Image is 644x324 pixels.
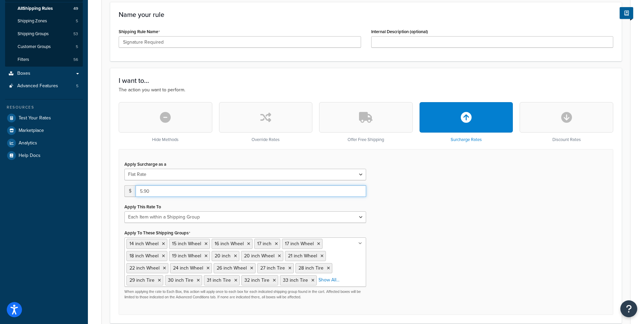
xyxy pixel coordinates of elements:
p: When applying the rate to Each Box, this action will apply once to each box for each indicated sh... [124,289,366,300]
span: 5 [76,18,78,24]
a: Show All... [318,277,339,283]
span: 5 [76,44,78,50]
p: The action you want to perform. [119,86,613,94]
div: Override Rates [219,102,313,142]
span: 31 inch Tire [207,277,231,284]
span: 27 inch Tire [260,264,285,272]
li: Customer Groups [5,41,83,53]
a: Filters56 [5,53,83,66]
span: 26 inch Wheel [217,264,247,272]
span: 30 inch Tire [168,277,193,284]
a: Shipping Groups53 [5,28,83,40]
span: 17 inch [257,240,271,247]
span: 56 [73,57,78,63]
label: Internal Description (optional) [371,29,428,34]
span: 19 inch Wheel [172,252,201,259]
label: Apply To These Shipping Groups [124,230,190,236]
span: 32 inch Tire [244,277,269,284]
span: 29 inch Tire [129,277,154,284]
div: Discount Rates [520,102,613,142]
div: Resources [5,105,83,110]
li: Advanced Features [5,80,83,92]
span: Help Docs [19,153,41,159]
button: Show Help Docs [620,7,633,19]
a: Shipping Zones5 [5,15,83,27]
span: Filters [18,57,29,63]
a: Customer Groups5 [5,41,83,53]
a: Test Your Rates [5,112,83,124]
a: Analytics [5,137,83,149]
a: AllShipping Rules49 [5,2,83,15]
span: 15 inch Wheel [172,240,201,247]
div: Surcharge Rates [420,102,513,142]
a: Help Docs [5,149,83,162]
span: Shipping Zones [18,18,47,24]
span: 18 inch Wheel [129,252,159,259]
span: All Shipping Rules [18,6,53,11]
span: Analytics [19,140,37,146]
li: Filters [5,53,83,66]
li: Shipping Groups [5,28,83,40]
a: Marketplace [5,124,83,137]
span: Test Your Rates [19,115,51,121]
span: Shipping Groups [18,31,49,37]
a: Advanced Features5 [5,80,83,92]
label: Apply Surcharge as a [124,162,166,167]
span: Marketplace [19,128,44,134]
span: Advanced Features [17,83,58,89]
span: 14 inch Wheel [129,240,159,247]
a: Boxes [5,67,83,80]
h3: Name your rule [119,11,613,18]
label: Shipping Rule Name [119,29,160,34]
span: 24 inch Wheel [173,264,203,272]
span: 28 inch Tire [299,264,324,272]
span: 22 inch Wheel [129,264,160,272]
span: 33 inch Tire [283,277,308,284]
button: Open Resource Center [620,300,637,317]
div: Hide Methods [119,102,212,142]
span: $ [124,185,136,197]
span: 17 inch Wheel [285,240,314,247]
span: 53 [73,31,78,37]
div: Offer Free Shipping [319,102,413,142]
li: Shipping Zones [5,15,83,27]
span: Boxes [17,71,30,76]
span: 20 inch [215,252,231,259]
span: 49 [73,6,78,11]
span: 16 inch Wheel [215,240,244,247]
h3: I want to... [119,77,613,84]
span: 5 [76,83,78,89]
span: 21 inch Wheel [288,252,317,259]
span: 20 inch Wheel [244,252,275,259]
span: Customer Groups [18,44,51,50]
label: Apply This Rate To [124,204,161,209]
